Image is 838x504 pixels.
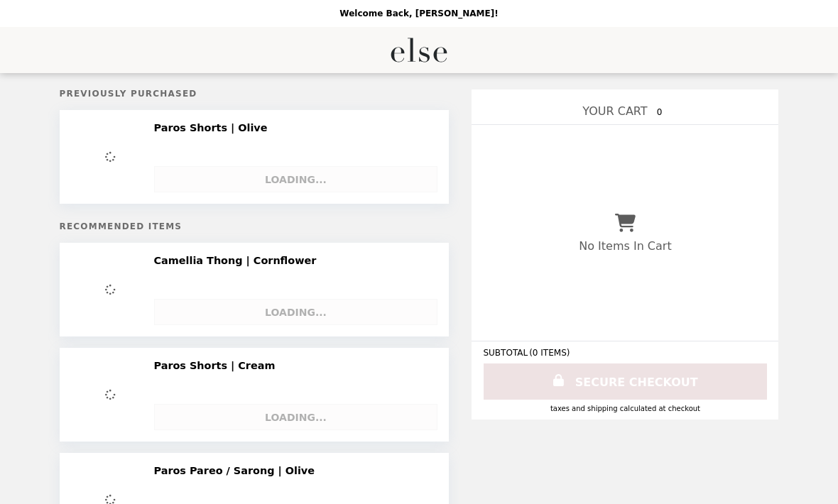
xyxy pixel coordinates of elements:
span: ( 0 ITEMS ) [529,348,570,358]
span: 0 [651,104,668,121]
h5: Previously Purchased [60,89,450,99]
h2: Paros Pareo / Sarong | Olive [154,464,320,477]
span: YOUR CART [582,104,647,118]
h5: Recommended Items [60,221,450,231]
h2: Camellia Thong | Cornflower [154,254,322,267]
span: SUBTOTAL [483,348,529,358]
div: Taxes and Shipping calculated at checkout [483,405,767,412]
p: No Items In Cart [579,239,671,253]
h2: Paros Shorts | Cream [154,359,281,372]
img: Brand Logo [390,35,448,65]
p: Welcome Back, [PERSON_NAME]! [339,9,498,18]
h2: Paros Shorts | Olive [154,121,273,134]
